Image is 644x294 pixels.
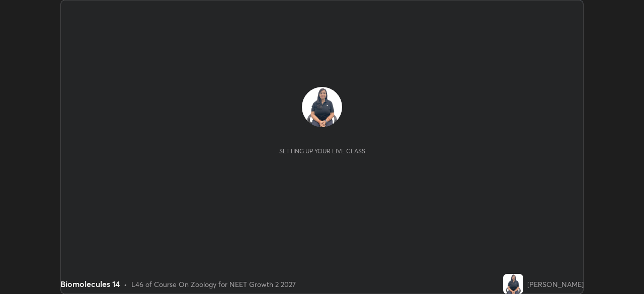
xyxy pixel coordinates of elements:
[124,279,127,289] div: •
[527,279,584,289] div: [PERSON_NAME]
[279,147,365,155] div: Setting up your live class
[302,87,342,127] img: 62671c3b5aa1430591d40916ca8a771e.jpg
[503,274,523,294] img: 62671c3b5aa1430591d40916ca8a771e.jpg
[131,279,296,289] div: L46 of Course On Zoology for NEET Growth 2 2027
[60,278,120,290] div: Biomolecules 14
